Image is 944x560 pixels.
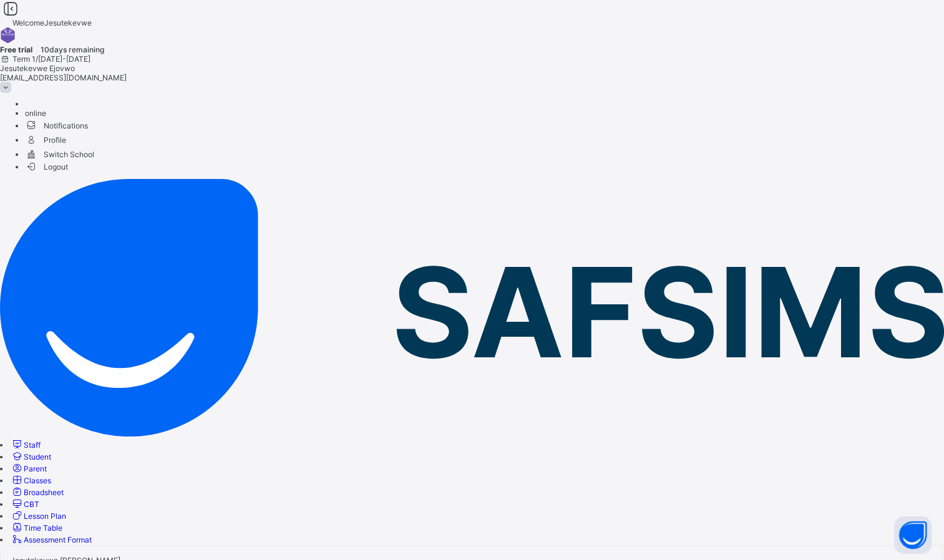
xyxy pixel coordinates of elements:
span: Lesson Plan [24,511,66,521]
a: Assessment Format [11,535,92,544]
span: Broadsheet [24,488,64,497]
a: Time Table [11,523,62,533]
span: Assessment Format [24,535,92,544]
li: dropdown-list-item-null-0 [25,99,944,109]
span: Logout [25,160,68,173]
span: Classes [24,476,51,485]
span: Time Table [24,523,62,533]
button: Open asap [894,516,932,554]
span: Staff [24,440,41,450]
li: dropdown-list-item-null-2 [25,109,944,118]
span: Student [24,452,51,461]
a: Student [11,452,51,461]
span: online [25,109,46,118]
a: Classes [11,476,51,485]
span: Welcome Jesutekevwe [12,18,92,27]
li: dropdown-list-item-text-4 [25,132,944,147]
a: Parent [11,464,47,473]
a: Staff [11,440,41,450]
span: Notifications [25,118,944,132]
span: 10 days remaining [41,45,104,54]
span: Parent [24,464,47,473]
li: dropdown-list-item-text-5 [25,147,944,161]
a: Broadsheet [11,488,64,497]
span: Profile [25,132,944,147]
span: CBT [24,500,39,509]
li: dropdown-list-item-buttom-7 [25,161,944,171]
li: dropdown-list-item-text-3 [25,118,944,132]
a: Lesson Plan [11,511,66,521]
a: CBT [11,500,39,509]
span: Switch School [25,147,944,161]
